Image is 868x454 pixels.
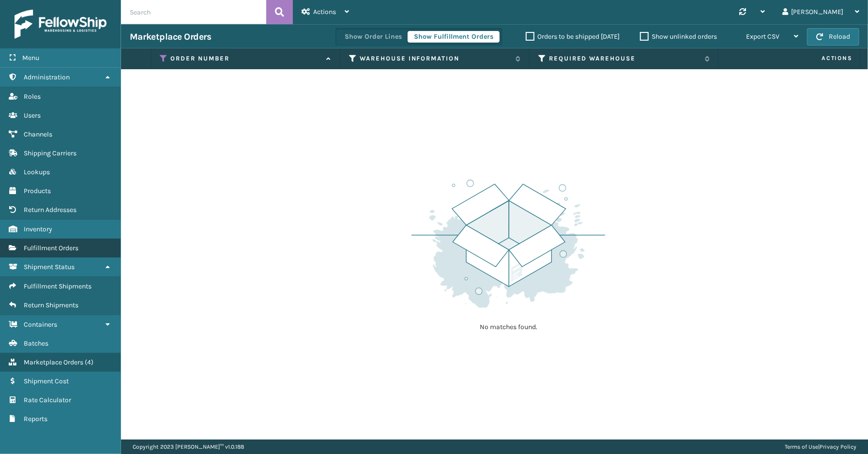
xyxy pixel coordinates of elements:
[24,320,57,329] span: Containers
[820,443,856,450] a: Privacy Policy
[338,31,408,43] button: Show Order Lines
[24,415,47,423] span: Reports
[785,443,818,450] a: Terms of Use
[640,32,717,41] label: Show unlinked orders
[408,31,500,43] button: Show Fulfillment Orders
[549,54,700,63] label: Required Warehouse
[24,339,48,348] span: Batches
[22,54,39,62] span: Menu
[785,439,856,454] div: |
[722,50,858,66] span: Actions
[24,92,41,101] span: Roles
[313,8,336,16] span: Actions
[85,358,93,366] span: ( 4 )
[170,54,321,63] label: Order Number
[24,263,75,271] span: Shipment Status
[24,73,70,81] span: Administration
[746,32,779,41] span: Export CSV
[24,111,41,120] span: Users
[15,10,107,39] img: logo
[360,54,511,63] label: Warehouse Information
[24,225,52,233] span: Inventory
[133,439,244,454] p: Copyright 2023 [PERSON_NAME]™ v 1.0.188
[24,168,50,176] span: Lookups
[24,149,76,157] span: Shipping Carriers
[24,206,76,214] span: Return Addresses
[130,31,211,43] h3: Marketplace Orders
[24,301,78,309] span: Return Shipments
[807,28,859,45] button: Reload
[526,32,620,41] label: Orders to be shipped [DATE]
[24,358,83,366] span: Marketplace Orders
[24,187,51,195] span: Products
[24,244,78,252] span: Fulfillment Orders
[24,377,69,385] span: Shipment Cost
[24,282,91,290] span: Fulfillment Shipments
[24,396,71,404] span: Rate Calculator
[24,130,52,138] span: Channels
